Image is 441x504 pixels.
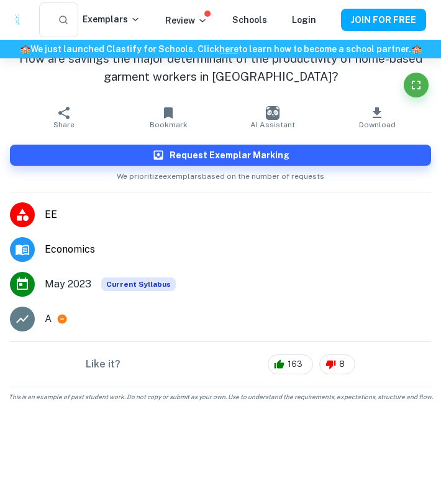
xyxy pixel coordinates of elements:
[101,277,176,291] span: Current Syllabus
[359,120,396,129] span: Download
[341,9,426,31] button: JOIN FOR FREE
[325,100,429,135] button: Download
[20,44,30,54] span: 🏫
[39,2,48,37] input: Search for any exemplars...
[292,15,316,25] a: Login
[12,100,116,135] button: Share
[53,120,75,129] span: Share
[219,44,239,54] a: here
[86,357,120,372] h6: Like it?
[281,358,309,371] span: 163
[15,7,19,32] img: Clastify logo
[250,120,295,129] span: AI Assistant
[220,100,325,135] button: AI Assistant
[45,277,91,292] span: May 2023
[10,50,431,85] h1: How are savings the major determinant of the productivity of home-based garment workers in [GEOGR...
[45,242,431,257] span: Economics
[2,42,439,56] h6: We just launched Clastify for Schools. Click to learn how to become a school partner.
[411,44,422,54] span: 🏫
[83,12,140,26] p: Exemplars
[268,354,313,374] div: 163
[319,354,355,374] div: 8
[10,145,431,166] button: Request Exemplar Marking
[101,277,176,291] div: This exemplar is based on the current syllabus. Feel free to refer to it for inspiration/ideas wh...
[332,358,352,371] span: 8
[150,120,188,129] span: Bookmark
[117,166,324,182] span: We prioritize exemplars based on the number of requests
[116,100,220,135] button: Bookmark
[232,15,267,25] a: Schools
[5,392,436,402] span: This is an example of past student work. Do not copy or submit as your own. Use to understand the...
[170,148,289,162] h6: Request Exemplar Marking
[45,207,431,222] span: EE
[404,73,429,97] button: Fullscreen
[45,312,52,326] p: A
[165,14,207,27] p: Review
[266,106,280,120] img: AI Assistant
